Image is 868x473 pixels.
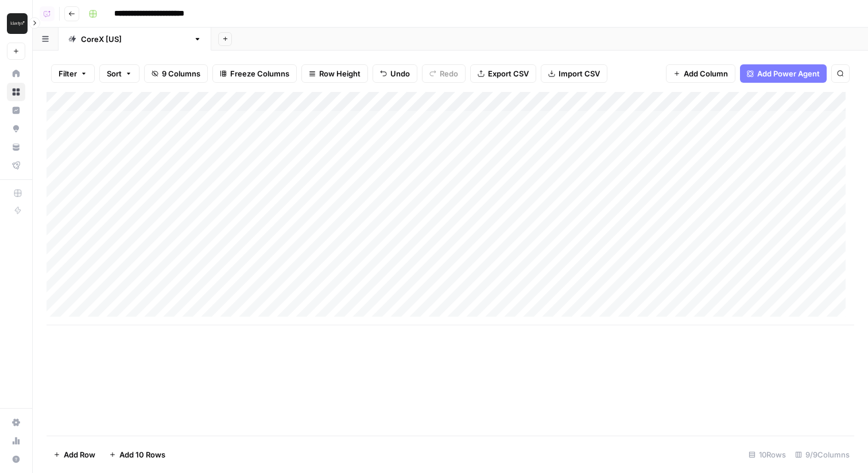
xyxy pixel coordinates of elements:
[7,83,25,101] a: Browse
[470,64,536,83] button: Export CSV
[7,101,25,120] a: Insights
[488,68,529,79] span: Export CSV
[99,64,139,83] button: Sort
[666,64,735,83] button: Add Column
[7,413,25,432] a: Settings
[7,120,25,138] a: Opportunities
[162,68,200,79] span: 9 Columns
[757,68,820,79] span: Add Power Agent
[230,68,289,79] span: Freeze Columns
[64,449,95,460] span: Add Row
[422,64,466,83] button: Redo
[212,64,297,83] button: Freeze Columns
[744,445,790,464] div: 10 Rows
[144,64,208,83] button: 9 Columns
[559,68,600,79] span: Import CSV
[59,68,77,79] span: Filter
[7,450,25,468] button: Help + Support
[390,68,410,79] span: Undo
[81,33,189,45] div: CoreX [[GEOGRAPHIC_DATA]]
[541,64,607,83] button: Import CSV
[102,445,172,464] button: Add 10 Rows
[51,64,95,83] button: Filter
[684,68,728,79] span: Add Column
[319,68,361,79] span: Row Height
[301,64,368,83] button: Row Height
[107,68,122,79] span: Sort
[7,156,25,175] a: Flightpath
[790,445,854,464] div: 9/9 Columns
[119,449,165,460] span: Add 10 Rows
[7,432,25,450] a: Usage
[46,445,102,464] button: Add Row
[59,28,211,51] a: CoreX [[GEOGRAPHIC_DATA]]
[7,9,25,38] button: Workspace: Klaviyo
[7,138,25,156] a: Your Data
[7,64,25,83] a: Home
[7,13,28,34] img: Klaviyo Logo
[440,68,458,79] span: Redo
[740,64,827,83] button: Add Power Agent
[373,64,417,83] button: Undo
